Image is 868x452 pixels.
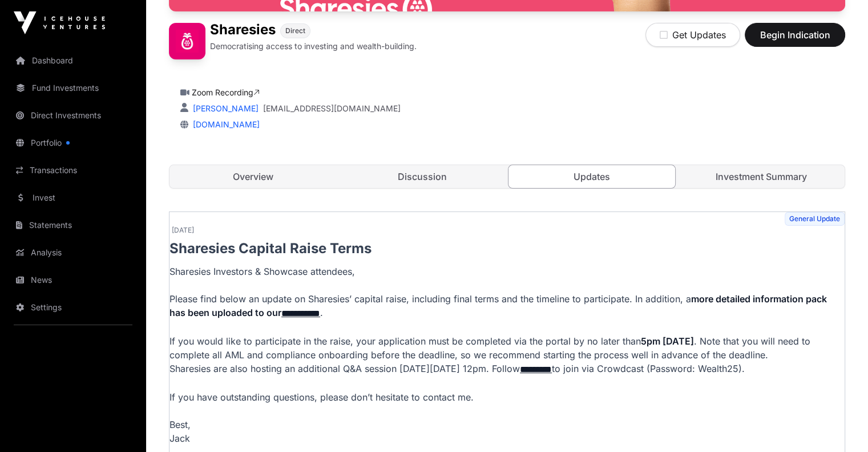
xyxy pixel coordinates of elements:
[759,28,831,42] span: Begin Indication
[14,11,105,34] img: Icehouse Ventures Logo
[745,23,845,47] button: Begin Indication
[169,165,337,188] a: Overview
[169,239,845,258] p: Sharesies Capital Raise Terms
[192,87,260,97] a: Zoom Recording
[811,397,868,452] iframe: Chat Widget
[9,75,137,101] a: Fund Investments
[641,335,694,347] strong: 5pm [DATE]
[9,158,137,183] a: Transactions
[339,165,506,188] a: Discussion
[745,34,845,46] a: Begin Indication
[285,26,305,35] span: Direct
[263,103,401,114] a: [EMAIL_ADDRESS][DOMAIN_NAME]
[9,130,137,155] a: Portfolio
[9,267,137,293] a: News
[191,103,259,113] a: [PERSON_NAME]
[169,23,205,59] img: Sharesies
[645,23,740,47] button: Get Updates
[9,103,137,128] a: Direct Investments
[172,226,194,235] span: [DATE]
[9,240,137,265] a: Analysis
[508,165,676,189] a: Updates
[9,295,137,320] a: Settings
[677,165,845,188] a: Investment Summary
[785,212,845,226] span: General Update
[9,213,137,238] a: Statements
[210,41,417,52] p: Democratising access to investing and wealth-building.
[188,119,260,129] a: [DOMAIN_NAME]
[9,185,137,210] a: Invest
[210,23,276,38] h1: Sharesies
[9,48,137,73] a: Dashboard
[169,165,845,188] nav: Tabs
